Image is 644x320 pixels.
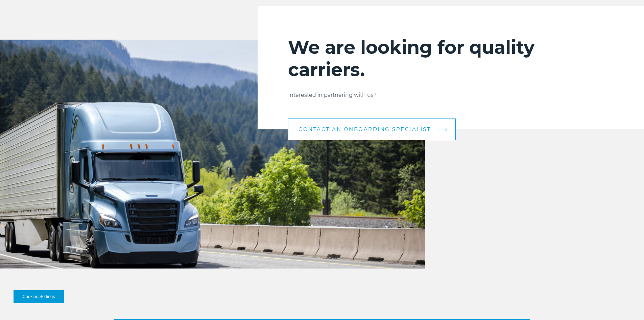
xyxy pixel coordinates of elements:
[288,119,456,140] a: CONTACT AN ONBOARDING SPECIALIST arrow arrow
[288,36,614,81] h2: We are looking for quality carriers.
[288,91,614,99] p: Interested in partnering with us?
[299,127,431,132] span: CONTACT AN ONBOARDING SPECIALIST
[14,290,64,303] button: Cookies Settings
[445,127,448,131] img: arrow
